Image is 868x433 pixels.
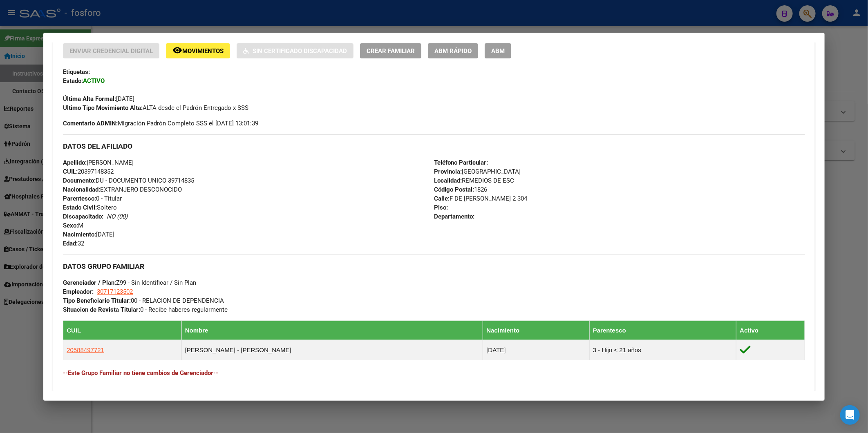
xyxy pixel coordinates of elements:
[63,306,228,313] span: 0 - Recibe haberes regularmente
[63,288,94,295] strong: Empleador:
[63,240,78,247] strong: Edad:
[483,340,590,360] td: [DATE]
[434,213,474,220] strong: Departamento:
[434,195,450,202] strong: Calle:
[83,77,105,85] strong: ACTIVO
[63,120,118,127] strong: Comentario ADMIN:
[63,262,805,271] h3: DATOS GRUPO FAMILIAR
[63,186,182,193] span: EXTRANJERO DESCONOCIDO
[253,47,347,55] span: Sin Certificado Discapacidad
[107,213,128,220] i: NO (00)
[483,321,590,340] th: Nacimiento
[63,231,96,238] strong: Nacimiento:
[491,47,505,55] span: ABM
[840,405,860,425] div: Open Intercom Messenger
[63,231,114,238] span: [DATE]
[63,159,87,166] strong: Apellido:
[428,43,478,58] button: ABM Rápido
[63,321,182,340] th: CUIL
[63,104,248,112] span: ALTA desde el Padrón Entregado x SSS
[590,340,736,360] td: 3 - Hijo < 21 años
[434,177,514,184] span: REMEDIOS DE ESC
[63,95,116,103] strong: Última Alta Formal:
[67,346,104,353] span: 20588497721
[485,43,511,58] button: ABM
[434,47,472,55] span: ABM Rápido
[63,240,84,247] span: 32
[434,186,487,193] span: 1826
[69,47,153,55] span: Enviar Credencial Digital
[434,195,527,202] span: F DE [PERSON_NAME] 2 304
[63,168,78,175] strong: CUIL:
[166,43,230,58] button: Movimientos
[63,186,100,193] strong: Nacionalidad:
[172,45,182,55] mat-icon: remove_red_eye
[63,297,131,304] strong: Tipo Beneficiario Titular:
[63,68,90,76] strong: Etiquetas:
[63,142,805,151] h3: DATOS DEL AFILIADO
[63,222,83,229] span: M
[736,321,805,340] th: Activo
[63,168,114,175] span: 20397148352
[434,168,521,175] span: [GEOGRAPHIC_DATA]
[63,279,116,286] strong: Gerenciador / Plan:
[63,222,78,229] strong: Sexo:
[63,195,122,202] span: 0 - Titular
[63,213,103,220] strong: Discapacitado:
[63,159,134,166] span: [PERSON_NAME]
[63,177,194,184] span: DU - DOCUMENTO UNICO 39714835
[63,368,805,377] h4: --Este Grupo Familiar no tiene cambios de Gerenciador--
[63,306,140,313] strong: Situacion de Revista Titular:
[434,159,488,166] strong: Teléfono Particular:
[97,288,133,295] span: 30717123502
[63,177,96,184] strong: Documento:
[182,47,224,55] span: Movimientos
[434,177,462,184] strong: Localidad:
[53,30,815,406] div: Datos de Empadronamiento
[590,321,736,340] th: Parentesco
[63,204,117,211] span: Soltero
[63,104,143,112] strong: Ultimo Tipo Movimiento Alta:
[63,95,134,103] span: [DATE]
[63,297,224,304] span: 00 - RELACION DE DEPENDENCIA
[434,186,474,193] strong: Código Postal:
[181,321,483,340] th: Nombre
[237,43,353,58] button: Sin Certificado Discapacidad
[434,168,462,175] strong: Provincia:
[63,77,83,85] strong: Estado:
[360,43,421,58] button: Crear Familiar
[63,43,159,58] button: Enviar Credencial Digital
[434,204,448,211] strong: Piso:
[63,119,258,128] span: Migración Padrón Completo SSS el [DATE] 13:01:39
[181,340,483,360] td: [PERSON_NAME] - [PERSON_NAME]
[63,279,196,286] span: Z99 - Sin Identificar / Sin Plan
[63,195,96,202] strong: Parentesco:
[367,47,415,55] span: Crear Familiar
[63,204,97,211] strong: Estado Civil:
